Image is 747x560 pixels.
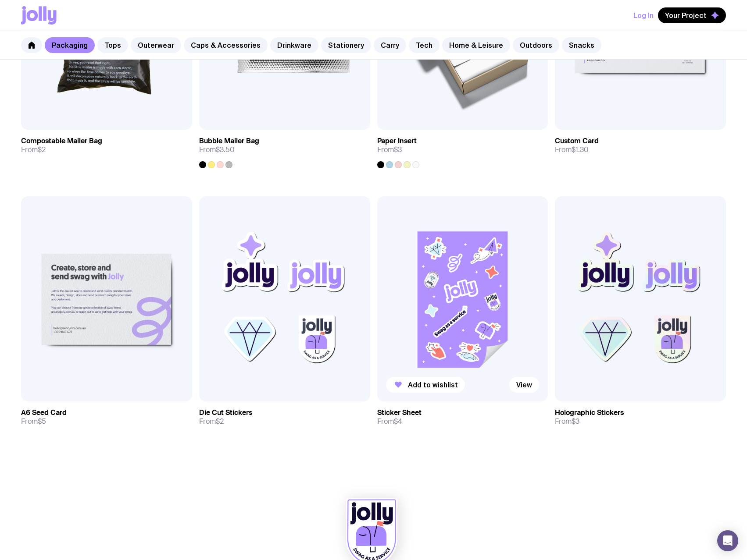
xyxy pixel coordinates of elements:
[21,130,192,161] a: Compostable Mailer BagFrom$2
[658,7,726,23] button: Your Project
[21,417,46,426] span: From
[408,380,458,389] span: Add to wishlist
[131,37,181,53] a: Outerwear
[374,37,406,53] a: Carry
[321,37,371,53] a: Stationery
[199,145,235,154] span: From
[377,130,548,168] a: Paper InsertFrom$3
[216,145,235,154] span: $3.50
[184,37,268,53] a: Caps & Accessories
[270,37,318,53] a: Drinkware
[199,408,252,417] h3: Die Cut Stickers
[633,7,654,23] button: Log In
[377,401,548,433] a: Sticker SheetFrom$4
[21,408,67,417] h3: A6 Seed Card
[555,417,579,426] span: From
[21,145,46,154] span: From
[394,417,402,426] span: $4
[513,37,559,53] a: Outdoors
[442,37,510,53] a: Home & Leisure
[555,408,624,417] h3: Holographic Stickers
[572,417,579,426] span: $3
[45,37,95,53] a: Packaging
[377,137,417,145] h3: Paper Insert
[509,377,539,393] a: View
[38,145,46,154] span: $2
[38,417,46,426] span: $5
[97,37,128,53] a: Tops
[199,401,370,433] a: Die Cut StickersFrom$2
[377,417,402,426] span: From
[377,145,402,154] span: From
[199,417,224,426] span: From
[216,417,224,426] span: $2
[555,130,726,161] a: Custom CardFrom$1.30
[21,137,102,145] h3: Compostable Mailer Bag
[555,145,589,154] span: From
[394,145,402,154] span: $3
[572,145,589,154] span: $1.30
[21,401,192,433] a: A6 Seed CardFrom$5
[717,530,738,551] div: Open Intercom Messenger
[555,401,726,433] a: Holographic StickersFrom$3
[665,11,707,20] span: Your Project
[409,37,440,53] a: Tech
[386,377,465,393] button: Add to wishlist
[199,137,259,145] h3: Bubble Mailer Bag
[562,37,601,53] a: Snacks
[377,408,422,417] h3: Sticker Sheet
[555,137,599,145] h3: Custom Card
[199,130,370,168] a: Bubble Mailer BagFrom$3.50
